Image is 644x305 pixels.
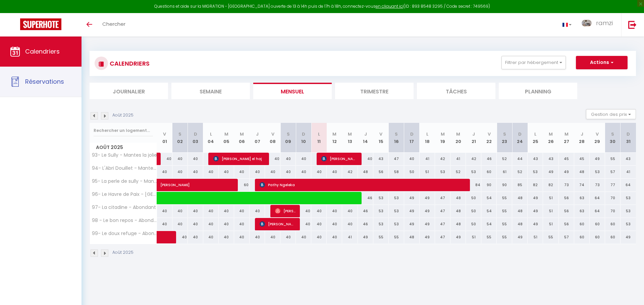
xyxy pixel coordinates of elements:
[466,179,481,191] div: 84
[417,83,495,99] li: Tâches
[466,205,481,217] div: 50
[574,231,590,243] div: 60
[503,131,506,137] abbr: S
[543,218,558,230] div: 51
[318,131,320,137] abbr: L
[450,231,466,243] div: 49
[311,166,327,178] div: 40
[481,192,497,204] div: 54
[621,192,636,204] div: 53
[203,166,219,178] div: 40
[280,153,296,165] div: 40
[332,131,336,137] abbr: M
[373,166,389,178] div: 56
[605,205,621,217] div: 70
[435,166,450,178] div: 53
[404,205,420,217] div: 49
[518,131,522,137] abbr: D
[373,205,389,217] div: 53
[497,123,512,153] th: 23
[404,231,420,243] div: 48
[157,205,172,217] div: 40
[466,153,481,165] div: 42
[213,152,265,165] span: [PERSON_NAME] el haj
[574,192,590,204] div: 63
[481,123,497,153] th: 22
[466,218,481,230] div: 50
[219,166,234,178] div: 40
[188,218,203,230] div: 40
[497,179,512,191] div: 90
[450,218,466,230] div: 48
[581,131,583,137] abbr: J
[296,231,311,243] div: 40
[234,166,250,178] div: 40
[543,179,558,191] div: 82
[265,123,280,153] th: 08
[20,18,61,30] img: Super Booking
[420,205,435,217] div: 49
[373,192,389,204] div: 53
[528,166,543,178] div: 53
[25,77,64,86] span: Réservations
[260,218,296,230] span: [PERSON_NAME]
[302,131,305,137] abbr: D
[404,218,420,230] div: 49
[559,192,574,204] div: 56
[271,131,274,137] abbr: V
[296,166,311,178] div: 40
[91,192,158,197] span: 96- Le Havre de Paix - [GEOGRAPHIC_DATA]
[582,20,592,26] img: ...
[296,123,311,153] th: 10
[280,231,296,243] div: 40
[450,123,466,153] th: 20
[91,166,158,171] span: 94- L'Abri Douillet - Mantes la jolie
[234,123,250,153] th: 06
[163,131,166,137] abbr: V
[543,153,558,165] div: 43
[194,131,197,137] abbr: D
[188,153,203,165] div: 40
[171,83,250,99] li: Semaine
[590,179,605,191] div: 73
[376,3,404,9] a: en cliquant ici
[574,179,590,191] div: 74
[420,218,435,230] div: 49
[160,175,237,188] span: [PERSON_NAME]
[435,218,450,230] div: 47
[574,123,590,153] th: 28
[611,131,614,137] abbr: S
[528,192,543,204] div: 49
[621,166,636,178] div: 41
[577,13,621,36] a: ... ramzi
[91,231,158,236] span: 99- Le doux refuge - Abondant
[25,47,60,56] span: Calendriers
[574,153,590,165] div: 45
[234,218,250,230] div: 40
[250,166,265,178] div: 40
[404,166,420,178] div: 50
[441,131,445,137] abbr: M
[590,123,605,153] th: 29
[364,131,367,137] abbr: J
[178,131,181,137] abbr: S
[621,153,636,165] div: 43
[543,123,558,153] th: 26
[559,231,574,243] div: 57
[590,153,605,165] div: 49
[358,123,373,153] th: 14
[250,231,265,243] div: 40
[91,205,156,210] span: 97- La citadine - Abondant
[543,192,558,204] div: 51
[188,231,203,243] div: 40
[342,218,358,230] div: 40
[234,205,250,217] div: 40
[108,56,150,71] h3: CALENDRIERS
[240,131,244,137] abbr: M
[420,192,435,204] div: 49
[528,205,543,217] div: 49
[605,192,621,204] div: 70
[311,231,327,243] div: 40
[590,205,605,217] div: 64
[395,131,398,137] abbr: S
